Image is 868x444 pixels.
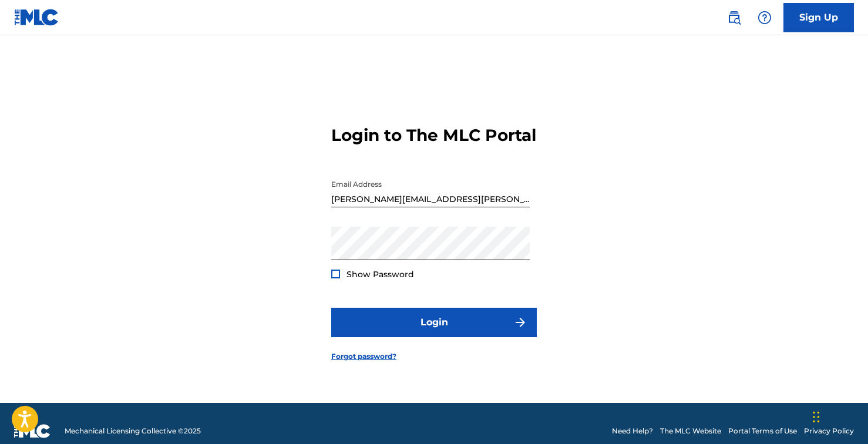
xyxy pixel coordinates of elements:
img: help [758,11,772,25]
h3: Login to The MLC Portal [331,125,536,146]
a: The MLC Website [660,426,721,436]
a: Privacy Policy [804,426,854,436]
span: Show Password [346,269,414,280]
div: Help [753,6,776,29]
img: f7272a7cc735f4ea7f67.svg [513,315,527,329]
a: Forgot password? [331,351,396,362]
iframe: Chat Widget [809,388,868,444]
a: Public Search [722,6,746,29]
img: logo [14,424,51,438]
img: search [727,11,741,25]
img: MLC Logo [14,9,59,26]
a: Need Help? [612,426,653,436]
span: Mechanical Licensing Collective © 2025 [65,426,201,436]
a: Sign Up [783,3,854,32]
button: Login [331,308,537,337]
a: Portal Terms of Use [728,426,797,436]
div: Drag [813,399,820,435]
